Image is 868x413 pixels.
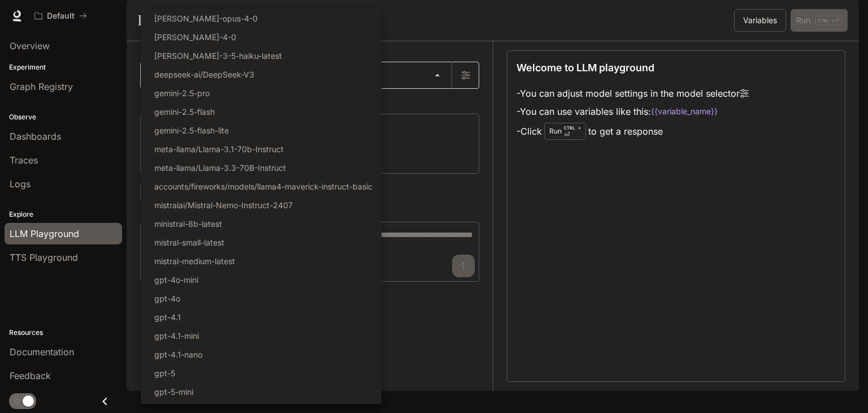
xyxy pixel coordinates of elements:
[154,311,181,323] p: gpt-4.1
[154,255,235,267] p: mistral-medium-latest
[154,199,293,211] p: mistralai/Mistral-Nemo-Instruct-2407
[154,143,284,155] p: meta-llama/Llama-3.1-70b-Instruct
[154,367,175,379] p: gpt-5
[154,292,180,304] p: gpt-4o
[154,349,202,360] p: gpt-4.1-nano
[154,68,254,80] p: deepseek-ai/DeepSeek-V3
[154,218,222,230] p: ministral-8b-latest
[154,180,372,192] p: accounts/fireworks/models/llama4-maverick-instruct-basic
[154,50,282,62] p: [PERSON_NAME]-3-5-haiku-latest
[154,236,224,248] p: mistral-small-latest
[154,106,215,118] p: gemini-2.5-flash
[154,386,193,398] p: gpt-5-mini
[154,31,236,43] p: [PERSON_NAME]-4-0
[154,87,210,99] p: gemini-2.5-pro
[154,274,198,286] p: gpt-4o-mini
[154,330,199,342] p: gpt-4.1-mini
[154,124,229,136] p: gemini-2.5-flash-lite
[154,12,258,24] p: [PERSON_NAME]-opus-4-0
[154,162,286,174] p: meta-llama/Llama-3.3-70B-Instruct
